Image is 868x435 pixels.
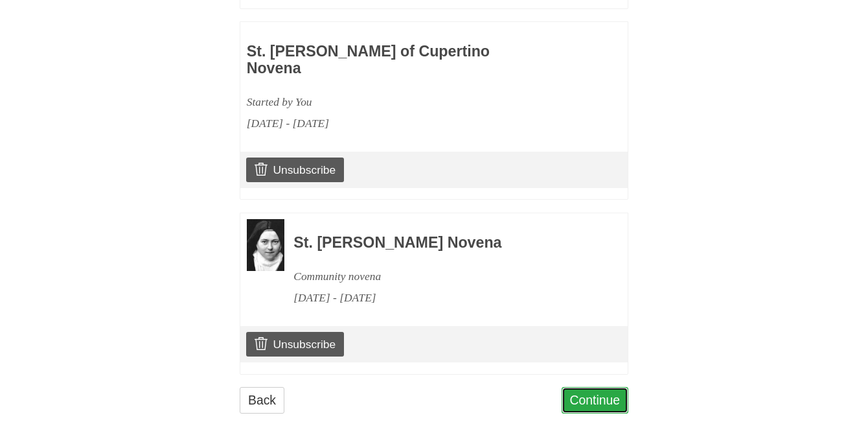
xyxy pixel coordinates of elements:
[247,219,284,271] img: Novena image
[293,266,593,287] div: Community novena
[247,43,546,76] h3: St. [PERSON_NAME] of Cupertino Novena
[293,235,593,252] h3: St. [PERSON_NAME] Novena
[247,113,546,134] div: [DATE] - [DATE]
[240,387,284,414] a: Back
[293,287,593,309] div: [DATE] - [DATE]
[247,91,546,113] div: Started by You
[246,158,344,182] a: Unsubscribe
[562,387,629,414] a: Continue
[246,332,344,357] a: Unsubscribe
